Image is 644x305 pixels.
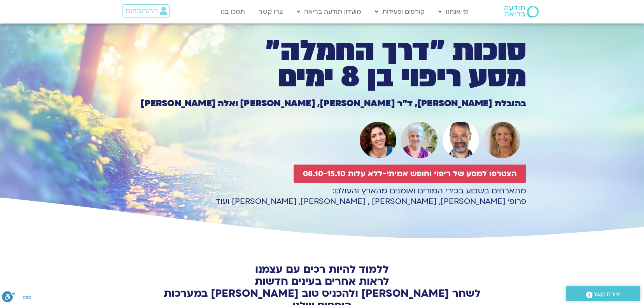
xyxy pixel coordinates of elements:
[294,165,526,183] a: הצטרפו למסע של ריפוי וחופש אמיתי-ללא עלות 08.10-15.10
[293,4,365,19] a: מועדון תודעה בריאה
[593,289,621,300] span: יצירת קשר
[303,169,517,178] span: הצטרפו למסע של ריפוי וחופש אמיתי-ללא עלות 08.10-15.10
[118,186,526,207] p: מתארחים בשבוע בכירי המורים ואומנים מהארץ והעולם: פרופ׳ [PERSON_NAME], [PERSON_NAME] , [PERSON_NAM...
[122,4,170,18] a: התחברות
[217,4,249,19] a: תמכו בנו
[566,286,640,301] a: יצירת קשר
[434,4,472,19] a: מי אנחנו
[255,4,287,19] a: צרו קשר
[504,6,539,18] img: תודעה בריאה
[118,99,526,108] h1: בהובלת [PERSON_NAME], ד״ר [PERSON_NAME], [PERSON_NAME] ואלה [PERSON_NAME]
[118,38,526,91] h1: סוכות ״דרך החמלה״ מסע ריפוי בן 8 ימים
[371,4,429,19] a: קורסים ופעילות
[125,7,158,15] span: התחברות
